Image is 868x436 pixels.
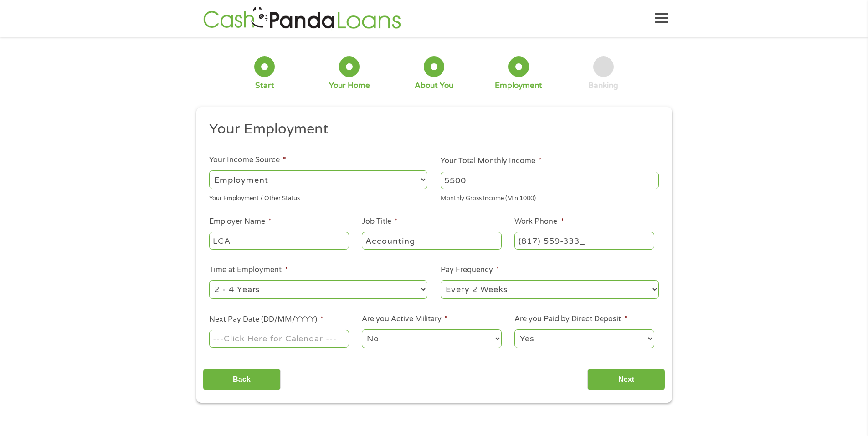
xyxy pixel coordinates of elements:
[209,191,427,203] div: Your Employment / Other Status
[514,314,627,324] label: Are you Paid by Direct Deposit
[587,369,665,391] input: Next
[441,156,542,166] label: Your Total Monthly Income
[329,81,370,91] div: Your Home
[362,217,398,226] label: Job Title
[209,232,349,249] input: Walmart
[200,5,404,31] img: GetLoanNow Logo
[209,330,349,347] input: ---Click Here for Calendar ---
[362,232,501,249] input: Cashier
[209,155,286,165] label: Your Income Source
[441,172,659,189] input: 1800
[209,120,652,138] h2: Your Employment
[441,191,659,203] div: Monthly Gross Income (Min 1000)
[415,81,453,91] div: About You
[362,314,448,324] label: Are you Active Military
[495,81,542,91] div: Employment
[514,217,564,226] label: Work Phone
[255,81,274,91] div: Start
[209,265,288,275] label: Time at Employment
[209,217,272,226] label: Employer Name
[514,232,654,249] input: (231) 754-4010
[203,369,281,391] input: Back
[209,315,324,324] label: Next Pay Date (DD/MM/YYYY)
[441,265,499,275] label: Pay Frequency
[588,81,618,91] div: Banking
